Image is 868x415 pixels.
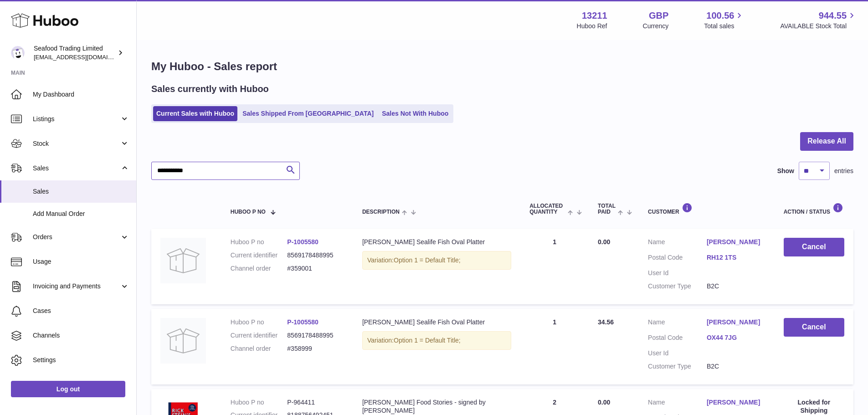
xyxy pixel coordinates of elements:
span: Sales [33,164,120,173]
span: Sales [33,187,129,196]
button: Cancel [784,318,844,337]
span: Stock [33,139,120,148]
dt: Name [648,238,707,249]
dd: #359001 [287,264,344,273]
span: 0.00 [598,399,610,406]
span: entries [834,167,853,175]
span: Usage [33,257,129,266]
span: Total sales [704,22,745,31]
strong: 13211 [582,10,607,22]
img: internalAdmin-13211@internal.huboo.com [11,46,25,60]
dt: User Id [648,349,707,358]
dt: Postal Code [648,253,707,264]
a: Log out [11,381,125,397]
button: Release All [800,132,853,151]
span: Channels [33,331,129,340]
span: Option 1 = Default Title; [394,337,461,344]
span: Orders [33,233,120,241]
a: Sales Not With Huboo [379,106,452,121]
dt: Huboo P no [231,318,288,327]
a: 100.56 Total sales [704,10,745,31]
a: [PERSON_NAME] [707,318,765,327]
dt: Channel order [231,344,288,353]
span: AVAILABLE Stock Total [780,22,857,31]
dd: B2C [707,362,765,371]
dt: Current identifier [231,251,288,260]
button: Cancel [784,238,844,256]
div: Customer [648,203,765,215]
span: 100.56 [706,10,734,22]
a: 944.55 AVAILABLE Stock Total [780,10,857,31]
div: Huboo Ref [577,22,607,31]
dt: User Id [648,269,707,277]
span: Invoicing and Payments [33,282,120,291]
dd: B2C [707,282,765,291]
h1: My Huboo - Sales report [151,59,853,74]
div: Variation: [362,331,511,350]
dt: Huboo P no [231,238,288,246]
span: Cases [33,307,129,315]
div: Action / Status [784,203,844,215]
a: [PERSON_NAME] [707,238,765,246]
span: My Dashboard [33,90,129,99]
dd: P-964411 [287,398,344,407]
dt: Customer Type [648,282,707,291]
a: P-1005580 [287,238,318,246]
td: 1 [520,229,589,304]
dt: Postal Code [648,333,707,344]
div: Seafood Trading Limited [34,44,116,61]
a: OX44 7JG [707,333,765,342]
a: Sales Shipped From [GEOGRAPHIC_DATA] [239,106,377,121]
div: [PERSON_NAME] Sealife Fish Oval Platter [362,238,511,246]
span: Settings [33,356,129,364]
span: Listings [33,115,120,123]
span: 944.55 [819,10,847,22]
dt: Name [648,318,707,329]
a: [PERSON_NAME] [707,398,765,407]
dt: Current identifier [231,331,288,340]
a: RH12 1TS [707,253,765,262]
td: 1 [520,309,589,384]
span: Huboo P no [231,209,266,215]
dd: 8569178488995 [287,331,344,340]
label: Show [777,167,794,175]
dt: Channel order [231,264,288,273]
dt: Name [648,398,707,409]
span: [EMAIL_ADDRESS][DOMAIN_NAME] [34,53,134,61]
div: Currency [643,22,669,31]
span: Description [362,209,400,215]
span: 0.00 [598,238,610,246]
span: Total paid [598,203,616,215]
a: P-1005580 [287,318,318,326]
dd: #358999 [287,344,344,353]
img: no-photo.jpg [160,238,206,283]
dt: Huboo P no [231,398,288,407]
div: Variation: [362,251,511,270]
dt: Customer Type [648,362,707,371]
span: 34.56 [598,318,614,326]
img: no-photo.jpg [160,318,206,364]
h2: Sales currently with Huboo [151,83,269,95]
div: [PERSON_NAME] Sealife Fish Oval Platter [362,318,511,327]
span: ALLOCATED Quantity [529,203,565,215]
strong: GBP [649,10,668,22]
span: Add Manual Order [33,210,129,218]
span: Option 1 = Default Title; [394,256,461,264]
a: Current Sales with Huboo [153,106,237,121]
dd: 8569178488995 [287,251,344,260]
